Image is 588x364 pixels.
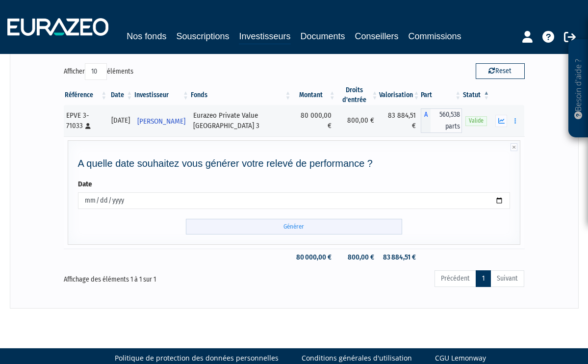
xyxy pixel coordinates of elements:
div: EPVE 3-71033 [66,110,105,131]
span: A [421,108,431,133]
a: Investisseurs [239,29,290,45]
a: Conseillers [355,29,399,43]
th: Investisseur: activer pour trier la colonne par ordre croissant [133,85,190,105]
button: Reset [476,63,525,79]
span: 560,538 parts [431,108,462,133]
a: Commissions [409,29,461,43]
td: 80 000,00 € [292,105,336,136]
i: [Français] Personne physique [85,123,91,129]
span: [PERSON_NAME] [137,112,185,130]
th: Part: activer pour trier la colonne par ordre croissant [421,85,462,105]
th: Date: activer pour trier la colonne par ordre croissant [108,85,133,105]
a: 1 [476,270,491,287]
td: 80 000,00 € [292,249,336,266]
a: Conditions générales d'utilisation [302,353,412,363]
span: Valide [465,116,487,126]
a: Politique de protection des données personnelles [115,353,279,363]
select: Afficheréléments [85,63,107,80]
div: Eurazeo Private Value [GEOGRAPHIC_DATA] 3 [193,110,288,131]
a: Souscriptions [176,29,229,43]
th: Droits d'entrée: activer pour trier la colonne par ordre croissant [336,85,379,105]
img: 1732889491-logotype_eurazeo_blanc_rvb.png [7,18,108,36]
th: Référence : activer pour trier la colonne par ordre croissant [64,85,108,105]
td: 800,00 € [336,249,379,266]
th: Fonds: activer pour trier la colonne par ordre croissant [190,85,292,105]
div: A - Eurazeo Private Value Europe 3 [421,108,462,133]
input: Générer [186,219,402,235]
a: Nos fonds [127,29,166,43]
label: Date [78,179,92,189]
a: CGU Lemonway [435,353,486,363]
a: Documents [301,29,345,43]
th: Statut : activer pour trier la colonne par ordre d&eacute;croissant [462,85,490,105]
td: 83 884,51 € [379,105,421,136]
a: [PERSON_NAME] [133,111,190,130]
h4: A quelle date souhaitez vous générer votre relevé de performance ? [78,158,511,169]
th: Valorisation: activer pour trier la colonne par ordre croissant [379,85,421,105]
i: Voir l'investisseur [182,130,186,149]
label: Afficher éléments [64,63,133,80]
div: [DATE] [111,115,130,126]
td: 800,00 € [336,105,379,136]
th: Montant: activer pour trier la colonne par ordre croissant [292,85,336,105]
div: Affichage des éléments 1 à 1 sur 1 [64,269,247,285]
p: Besoin d'aide ? [573,45,584,133]
td: 83 884,51 € [379,249,421,266]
